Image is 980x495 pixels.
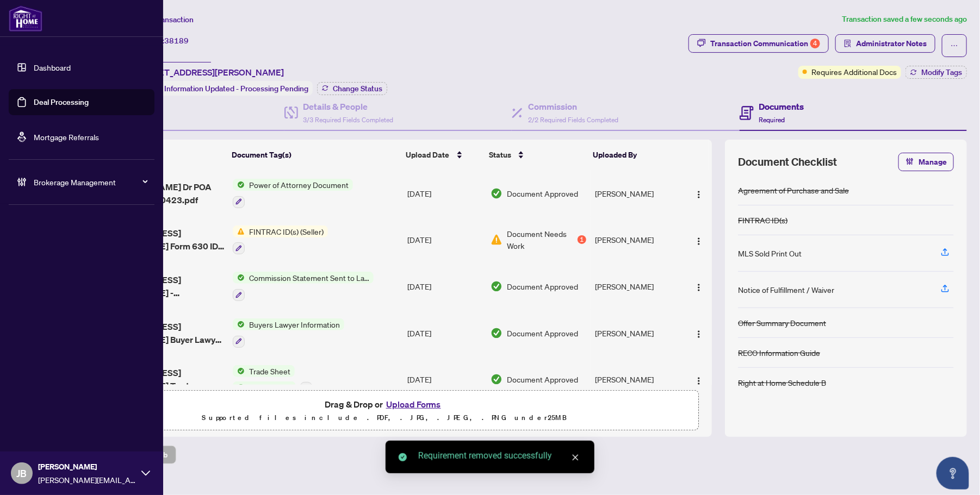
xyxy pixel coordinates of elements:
[38,474,136,486] span: [PERSON_NAME][EMAIL_ADDRESS][DOMAIN_NAME]
[921,68,962,76] span: Modify Tags
[303,100,394,113] h4: Details & People
[842,13,967,26] article: Transaction saved a few seconds ago
[507,327,578,339] span: Document Approved
[835,34,935,53] button: Administrator Notes
[9,5,42,32] img: logo
[233,225,245,237] img: Status Icon
[303,116,394,124] span: 3/3 Required Fields Completed
[528,116,618,124] span: 2/2 Required Fields Completed
[233,179,353,208] button: Status IconPower of Attorney Document
[507,187,578,199] span: Document Approved
[694,237,703,246] img: Logo
[951,42,958,49] span: ellipsis
[844,40,852,47] span: solution
[245,318,344,330] span: Buyers Lawyer Information
[383,397,444,411] button: Upload Forms
[70,391,698,431] span: Drag & Drop orUpload FormsSupported files include .PDF, .JPG, .JPEG, .PNG under25MB
[135,81,313,96] div: Status:
[690,371,708,388] button: Logo
[317,82,387,95] button: Change Status
[689,34,829,53] button: Transaction Communication4
[135,66,284,79] span: [STREET_ADDRESS][PERSON_NAME]
[403,356,486,403] td: [DATE]
[759,116,785,124] span: Required
[572,454,579,461] span: close
[491,327,503,339] img: Document Status
[507,280,578,292] span: Document Approved
[135,15,194,24] span: View Transaction
[403,310,486,356] td: [DATE]
[569,452,581,463] a: Close
[489,149,511,161] span: Status
[591,217,683,264] td: [PERSON_NAME]
[507,373,578,385] span: Document Approved
[491,187,503,199] img: Document Status
[233,225,328,255] button: Status IconFINTRAC ID(s) (Seller)
[402,140,485,170] th: Upload Date
[17,466,27,481] span: JB
[507,228,575,252] span: Document Needs Work
[245,225,328,237] span: FINTRAC ID(s) (Seller)
[77,411,692,424] p: Supported files include .PDF, .JPG, .JPEG, .PNG under 25 MB
[936,457,969,490] button: Open asap
[591,263,683,310] td: [PERSON_NAME]
[591,310,683,356] td: [PERSON_NAME]
[233,272,374,301] button: Status IconCommission Statement Sent to Lawyer
[919,153,947,171] span: Manage
[710,35,820,52] div: Transaction Communication
[690,278,708,295] button: Logo
[34,132,99,142] a: Mortgage Referrals
[34,62,71,72] a: Dashboard
[738,247,802,259] div: MLS Sold Print Out
[245,365,295,377] span: Trade Sheet
[588,140,680,170] th: Uploaded By
[34,97,89,107] a: Deal Processing
[591,356,683,403] td: [PERSON_NAME]
[325,397,444,411] span: Drag & Drop or
[690,231,708,248] button: Logo
[233,318,245,330] img: Status Icon
[418,449,581,462] div: Requirement removed successfully
[738,214,787,226] div: FINTRAC ID(s)
[690,324,708,342] button: Logo
[233,381,245,393] img: Status Icon
[233,272,245,284] img: Status Icon
[233,179,245,191] img: Status Icon
[694,330,703,339] img: Logo
[738,184,849,196] div: Agreement of Purchase and Sale
[245,272,374,284] span: Commission Statement Sent to Lawyer
[898,153,954,171] button: Manage
[694,190,703,199] img: Logo
[245,179,353,191] span: Power of Attorney Document
[694,377,703,385] img: Logo
[233,365,312,394] button: Status IconTrade SheetStatus IconSigned Copy
[738,377,826,389] div: Right at Home Schedule B
[856,35,927,52] span: Administrator Notes
[403,263,486,310] td: [DATE]
[227,140,401,170] th: Document Tag(s)
[528,100,618,113] h4: Commission
[491,280,503,292] img: Document Status
[578,235,586,244] div: 1
[738,154,837,170] span: Document Checklist
[491,234,503,246] img: Document Status
[399,453,407,461] span: check-circle
[811,66,897,78] span: Requires Additional Docs
[233,318,344,348] button: Status IconBuyers Lawyer Information
[164,36,189,46] span: 38189
[34,176,147,188] span: Brokerage Management
[38,461,136,473] span: [PERSON_NAME]
[403,170,486,217] td: [DATE]
[690,185,708,202] button: Logo
[233,365,245,377] img: Status Icon
[738,284,834,296] div: Notice of Fulfillment / Waiver
[759,100,804,113] h4: Documents
[403,217,486,264] td: [DATE]
[738,347,820,359] div: RECO Information Guide
[491,373,503,385] img: Document Status
[245,381,296,393] span: Signed Copy
[333,85,382,92] span: Change Status
[694,283,703,292] img: Logo
[591,170,683,217] td: [PERSON_NAME]
[738,317,826,329] div: Offer Summary Document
